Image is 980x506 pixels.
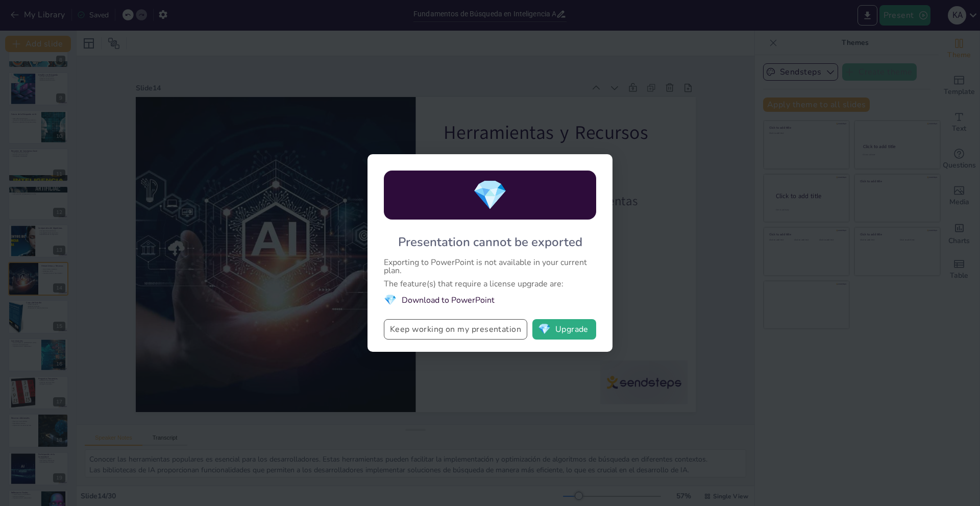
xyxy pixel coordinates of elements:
div: The feature(s) that require a license upgrade are: [384,280,596,288]
span: diamond [538,324,551,334]
div: Presentation cannot be exported [398,234,582,250]
span: diamond [384,293,397,307]
button: diamondUpgrade [532,319,596,340]
div: Exporting to PowerPoint is not available in your current plan. [384,258,596,275]
li: Download to PowerPoint [384,293,596,307]
span: diamond [472,176,508,215]
button: Keep working on my presentation [384,319,527,340]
